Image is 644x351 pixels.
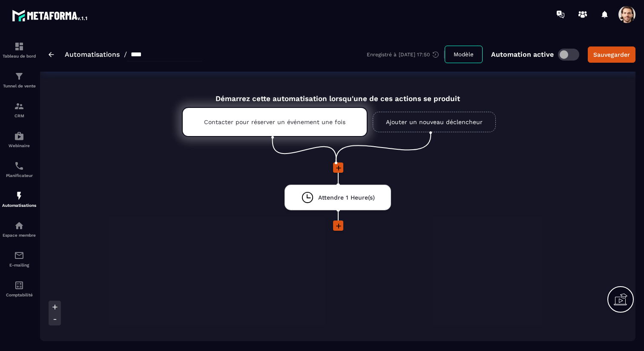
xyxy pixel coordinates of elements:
img: automations [14,131,24,141]
p: [DATE] 17:50 [399,52,430,58]
p: Automatisations [2,203,36,208]
a: automationsautomationsAutomatisations [2,184,36,214]
img: formation [14,71,24,81]
p: Tableau de bord [2,54,36,58]
a: Automatisations [65,50,120,58]
a: accountantaccountantComptabilité [2,274,36,304]
a: Ajouter un nouveau déclencheur [373,112,496,132]
a: formationformationCRM [2,95,36,125]
img: email [14,250,24,261]
button: Sauvegarder [588,46,635,63]
span: Attendre 1 Heure(s) [318,194,375,202]
a: automationsautomationsWebinaire [2,125,36,154]
span: / [124,50,127,58]
p: Comptabilité [2,293,36,297]
p: Planificateur [2,173,36,178]
a: automationsautomationsEspace membre [2,214,36,244]
img: arrow [49,52,54,57]
p: Espace membre [2,233,36,238]
p: CRM [2,113,36,118]
a: formationformationTableau de bord [2,35,36,65]
a: schedulerschedulerPlanificateur [2,154,36,184]
img: automations [14,191,24,201]
img: accountant [14,280,24,290]
div: Enregistré à [367,51,445,58]
p: Automation active [491,50,554,58]
img: logo [12,8,89,23]
button: Modèle [445,46,483,63]
img: automations [14,220,24,231]
p: Contacter pour réserver un événement une fois [204,119,345,125]
div: Sauvegarder [593,50,630,59]
div: Démarrez cette automatisation lorsqu'une de ces actions se produit [161,84,515,103]
img: formation [14,101,24,111]
img: scheduler [14,161,24,171]
a: emailemailE-mailing [2,244,36,274]
p: Tunnel de vente [2,84,36,88]
p: E-mailing [2,263,36,267]
img: formation [14,41,24,52]
p: Webinaire [2,143,36,148]
a: formationformationTunnel de vente [2,65,36,95]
